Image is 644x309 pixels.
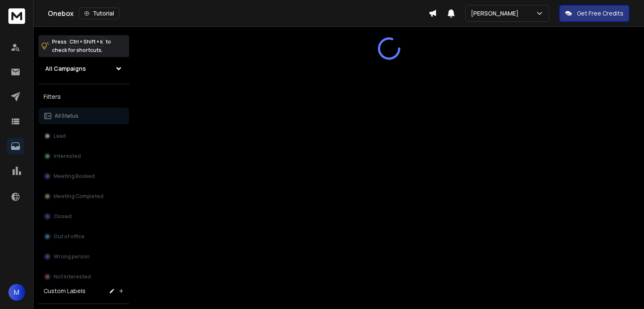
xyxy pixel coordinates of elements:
p: Get Free Credits [577,9,623,18]
div: Onebox [48,8,428,19]
button: Get Free Credits [559,5,629,22]
button: M [8,284,25,301]
button: Tutorial [79,8,119,19]
h1: All Campaigns [45,64,86,73]
h3: Custom Labels [44,287,86,295]
h3: Filters [39,91,129,103]
p: Press to check for shortcuts. [52,38,111,54]
span: Ctrl + Shift + k [68,37,104,46]
button: All Campaigns [39,60,129,77]
p: [PERSON_NAME] [471,9,522,18]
